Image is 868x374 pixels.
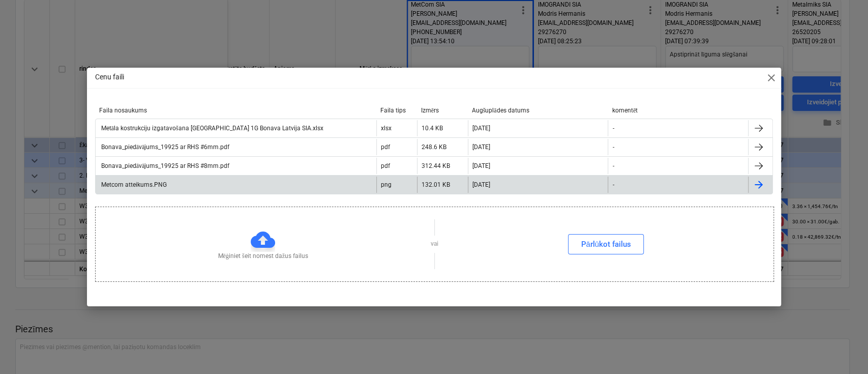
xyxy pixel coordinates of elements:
[380,107,413,114] div: Faila tips
[612,181,614,188] div: -
[422,181,450,188] div: 132.01 KB
[218,252,308,261] p: Mēģiniet šeit nomest dažus failus
[472,181,490,188] div: [DATE]
[817,325,868,374] iframe: Chat Widget
[381,125,392,132] div: xlsx
[422,143,446,151] div: 248.6 KB
[100,162,230,170] div: Bonava_piedāvājums_19925 ar RHS #8mm.pdf
[472,162,490,169] div: [DATE]
[421,107,464,114] div: Izmērs
[612,125,614,132] div: -
[95,72,124,82] p: Cenu faili
[612,143,614,151] div: -
[95,207,774,281] div: Mēģiniet šeit nomest dažus failusvaiPārlūkot failus
[381,143,390,151] div: pdf
[581,238,631,251] div: Pārlūkot failus
[100,181,167,188] div: Metcom atteikums.PNG
[568,234,644,254] button: Pārlūkot failus
[612,107,744,114] div: komentēt
[100,125,323,132] div: Metāla kostrukciju izgatavošana [GEOGRAPHIC_DATA] 1G Bonava Latvija SIA.xlsx
[765,72,777,84] span: close
[472,143,490,151] div: [DATE]
[422,162,450,169] div: 312.44 KB
[431,240,438,248] p: vai
[472,125,490,132] div: [DATE]
[381,162,390,169] div: pdf
[381,181,392,188] div: png
[472,107,604,114] div: Augšuplādes datums
[422,125,443,132] div: 10.4 KB
[100,143,230,151] div: Bonava_piedāvājums_19925 ar RHS #6mm.pdf
[612,162,614,169] div: -
[99,107,372,114] div: Faila nosaukums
